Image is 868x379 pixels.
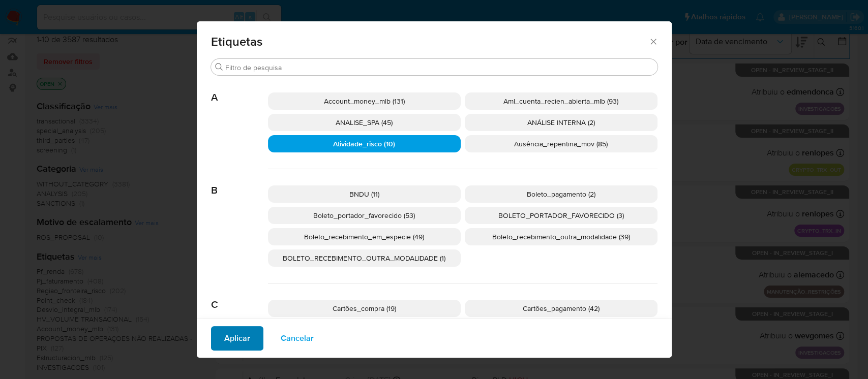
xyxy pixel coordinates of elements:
span: Ausência_repentina_mov (85) [514,139,608,149]
span: Account_money_mlb (131) [324,96,405,106]
div: Account_money_mlb (131) [268,92,461,110]
div: Cartões_pagamento (42) [465,300,657,317]
span: Cancelar [281,327,314,350]
div: BNDU (11) [268,185,461,203]
span: Aplicar [224,327,250,350]
span: ANALISE_SPA (45) [336,117,393,128]
button: Cancelar [267,326,327,351]
div: BOLETO_PORTADOR_FAVORECIDO (3) [465,207,657,224]
span: BNDU (11) [349,189,379,199]
span: A [211,76,268,104]
span: Boleto_portador_favorecido (53) [313,210,415,220]
div: Boleto_portador_favorecido (53) [268,207,461,224]
span: Etiquetas [211,36,649,48]
span: B [211,169,268,197]
span: Aml_cuenta_recien_abierta_mlb (93) [503,96,618,106]
button: Fechar [648,37,657,46]
button: Buscar [215,63,223,71]
div: Atividade_risco (10) [268,135,461,152]
div: Cartões_compra (19) [268,300,461,317]
div: Boleto_recebimento_outra_modalidade (39) [465,228,657,245]
span: BOLETO_RECEBIMENTO_OUTRA_MODALIDADE (1) [283,253,445,263]
input: Filtro de pesquisa [225,63,653,72]
div: Ausência_repentina_mov (85) [465,135,657,152]
span: Boleto_recebimento_outra_modalidade (39) [492,232,630,242]
div: BOLETO_RECEBIMENTO_OUTRA_MODALIDADE (1) [268,249,461,267]
span: Boleto_recebimento_em_especie (49) [304,232,424,242]
span: Atividade_risco (10) [333,139,395,149]
span: BOLETO_PORTADOR_FAVORECIDO (3) [498,210,624,220]
div: Aml_cuenta_recien_abierta_mlb (93) [465,92,657,110]
div: Boleto_pagamento (2) [465,185,657,203]
button: Aplicar [211,326,263,351]
div: Boleto_recebimento_em_especie (49) [268,228,461,245]
span: Boleto_pagamento (2) [527,189,595,199]
span: ANÁLISE INTERNA (2) [527,117,595,128]
span: Cartões_compra (19) [333,303,396,313]
div: ANÁLISE INTERNA (2) [465,114,657,131]
div: ANALISE_SPA (45) [268,114,461,131]
span: Cartões_pagamento (42) [523,303,600,313]
span: C [211,283,268,311]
